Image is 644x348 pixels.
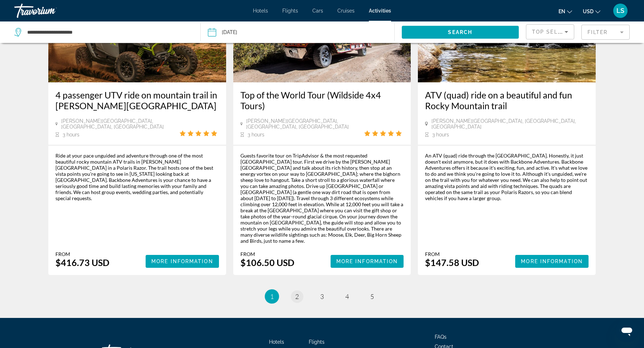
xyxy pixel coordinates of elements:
[48,289,596,304] nav: Pagination
[521,258,583,264] span: More Information
[246,118,365,130] span: [PERSON_NAME][GEOGRAPHIC_DATA], [GEOGRAPHIC_DATA], [GEOGRAPHIC_DATA]
[320,293,324,300] span: 3
[61,118,180,130] span: [PERSON_NAME][GEOGRAPHIC_DATA], [GEOGRAPHIC_DATA], [GEOGRAPHIC_DATA]
[515,255,589,268] button: More Information
[425,90,589,111] a: ATV (quad) ride on a beautiful and fun Rocky Mountain trail
[370,293,374,300] span: 5
[240,90,404,111] a: Top of the World Tour (Wildside 4x4 Tours)
[55,90,219,111] a: 4 passenger UTV ride on mountain trail in [PERSON_NAME][GEOGRAPHIC_DATA]
[151,258,213,264] span: More Information
[282,8,298,14] a: Flights
[312,8,323,14] a: Cars
[269,339,284,345] a: Hotels
[611,3,630,18] button: User Menu
[331,255,404,268] button: More Information
[616,7,624,14] span: LS
[425,153,589,201] div: An ATV (quad) ride through the [GEOGRAPHIC_DATA]. Honestly, it just doesn't exist anymore, but it...
[309,339,325,345] a: Flights
[431,118,589,130] span: [PERSON_NAME][GEOGRAPHIC_DATA], [GEOGRAPHIC_DATA], [GEOGRAPHIC_DATA]
[402,26,519,39] button: Search
[345,293,349,300] span: 4
[240,153,404,244] div: Guests favorite tour on TripAdvisor & the most requested [GEOGRAPHIC_DATA] tour. First we drive b...
[425,251,479,257] div: From
[208,21,394,43] button: Date: Sep 18, 2025
[270,293,274,300] span: 1
[432,132,449,137] span: 3 hours
[248,132,264,137] span: 3 hours
[55,251,109,257] div: From
[55,257,109,268] div: $416.73 USD
[435,334,447,340] a: FAQs
[583,9,594,14] span: USD
[253,8,268,14] a: Hotels
[532,28,568,36] mat-select: Sort by
[425,257,479,268] div: $147.58 USD
[14,1,86,20] a: Travorium
[558,6,572,16] button: Change language
[581,24,630,40] button: Filter
[558,9,565,14] span: en
[240,251,294,257] div: From
[336,258,398,264] span: More Information
[615,319,638,342] iframe: Button to launch messaging window
[532,29,573,35] span: Top Sellers
[146,255,219,268] button: More Information
[240,257,294,268] div: $106.50 USD
[583,6,600,16] button: Change currency
[55,153,219,201] div: Ride at your pace unguided and adventure through one of the most beautiful rocky mountain ATV tra...
[295,293,299,300] span: 2
[337,8,355,14] a: Cruises
[63,132,79,137] span: 3 hours
[369,8,391,14] a: Activities
[448,29,472,35] span: Search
